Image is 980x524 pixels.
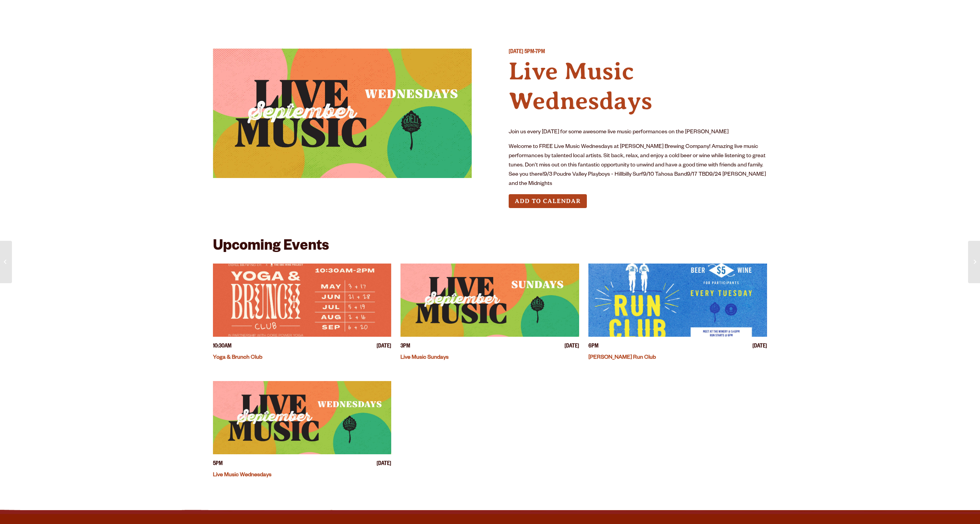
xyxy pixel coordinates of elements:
[588,355,656,361] a: [PERSON_NAME] Run Club
[213,239,329,256] h2: Upcoming Events
[588,264,767,337] a: View event details
[524,49,545,55] span: 5PM-7PM
[225,10,244,16] span: Beer
[367,10,388,16] span: Gear
[428,10,459,16] span: Winery
[213,381,392,454] a: View event details
[400,355,449,361] a: Live Music Sundays
[377,343,391,351] span: [DATE]
[538,5,592,22] a: Our Story
[588,343,598,351] span: 6PM
[509,57,767,116] h4: Live Music Wednesdays
[213,472,271,479] a: Live Music Wednesdays
[509,194,587,208] button: Add to Calendar
[400,264,579,337] a: View event details
[213,355,262,361] a: Yoga & Brunch Club
[509,49,523,55] span: [DATE]
[565,343,579,351] span: [DATE]
[423,5,464,22] a: Winery
[362,5,393,22] a: Gear
[284,10,327,16] span: Taprooms
[213,460,223,469] span: 5PM
[279,5,332,22] a: Taprooms
[690,5,749,22] a: Beer Finder
[377,460,391,469] span: [DATE]
[752,343,767,351] span: [DATE]
[485,5,514,22] a: Odell Home
[509,128,767,137] p: Join us every [DATE] for some awesome live music performances on the [PERSON_NAME]
[509,143,767,189] p: Welcome to FREE Live Music Wednesdays at [PERSON_NAME] Brewing Company! Amazing live music perfor...
[543,10,587,16] span: Our Story
[627,10,655,16] span: Impact
[695,10,744,16] span: Beer Finder
[220,5,249,22] a: Beer
[400,343,410,351] span: 3PM
[213,343,231,351] span: 10:30AM
[213,264,392,337] a: View event details
[622,5,660,22] a: Impact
